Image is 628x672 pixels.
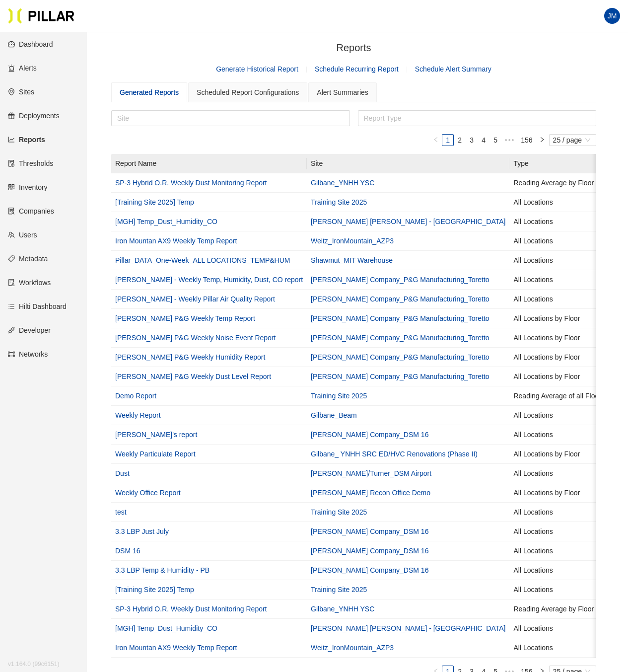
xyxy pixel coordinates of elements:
a: Dust [115,469,130,477]
td: All Locations [509,212,608,231]
a: Gilbane_ YNHH SRC ED/HVC Renovations (Phase II) [311,450,478,458]
a: 3 [466,135,477,146]
td: Reading Average by Floor [509,599,608,619]
button: left [430,134,442,146]
a: test [115,508,127,516]
a: [MGH] Temp_Dust_Humidity_CO [115,624,217,632]
a: Schedule Alert Summary [415,65,491,73]
td: All Locations [509,251,608,270]
th: Site [307,154,509,173]
a: 2 [454,135,465,146]
td: All Locations [509,290,608,309]
span: left [433,137,439,143]
td: All Locations [509,193,608,212]
a: [PERSON_NAME] Company_P&G Manufacturing_Toretto [311,314,489,322]
a: giftDeployments [8,112,60,120]
a: [PERSON_NAME] Company_DSM 16 [311,431,428,439]
span: Reports [336,42,371,53]
a: [PERSON_NAME] Company_P&G Manufacturing_Toretto [311,276,489,284]
a: Training Site 2025 [311,586,367,594]
a: Training Site 2025 [311,198,367,206]
a: Iron Mountan AX9 Weekly Temp Report [115,644,237,652]
td: All Locations [509,231,608,251]
span: 25 / page [553,135,592,146]
button: right [536,134,548,146]
a: 3.3 LBP Temp & Humidity - PB [115,566,209,574]
th: Report Name [111,154,307,173]
a: Weitz_IronMountain_AZP3 [311,644,394,652]
a: auditWorkflows [8,279,51,287]
td: All Locations by Floor [509,445,608,464]
a: Training Site 2025 [311,508,367,516]
a: gatewayNetworks [8,350,48,358]
td: All Locations by Floor [509,328,608,348]
a: line-chartReports [8,136,45,144]
a: alertAlerts [8,64,37,72]
a: Iron Mountan AX9 Weekly Temp Report [115,237,237,245]
a: [PERSON_NAME] Company_DSM 16 [311,527,428,535]
a: Training Site 2025 [311,392,367,400]
td: All Locations [509,503,608,522]
td: Reading Average of all Floors [509,386,608,406]
a: barsHilti Dashboard [8,302,67,310]
a: Gilbane_Beam [311,411,357,419]
td: All Locations [509,619,608,638]
a: [PERSON_NAME] [PERSON_NAME] - [GEOGRAPHIC_DATA] [311,624,505,632]
a: Pillar_DATA_One-Week_ALL LOCATIONS_TEMP&HUM [115,256,290,264]
a: Gilbane_YNHH YSC [311,605,374,613]
a: solutionCompanies [8,207,54,215]
a: [PERSON_NAME]'s report [115,431,197,439]
a: [PERSON_NAME] - Weekly Pillar Air Quality Report [115,295,275,303]
li: Previous Page [430,134,442,146]
a: 4 [478,135,489,146]
td: All Locations [509,425,608,445]
li: 3 [466,134,478,146]
a: Pillar Technologies [8,8,74,24]
a: Weekly Particulate Report [115,450,196,458]
a: Weekly Office Report [115,489,181,497]
a: SP-3 Hybrid O.R. Weekly Dust Monitoring Report [115,605,267,613]
a: SP-3 Hybrid O.R. Weekly Dust Monitoring Report [115,179,267,187]
div: Scheduled Report Configurations [197,87,299,98]
div: Alert Summaries [317,87,368,98]
a: [PERSON_NAME] Company_DSM 16 [311,547,428,555]
td: All Locations [509,464,608,483]
td: All Locations [509,541,608,561]
a: 5 [490,135,501,146]
a: teamUsers [8,231,37,239]
a: [PERSON_NAME]/Turner_DSM Airport [311,469,431,477]
div: Generated Reports [120,87,179,98]
a: Gilbane_YNHH YSC [311,179,374,187]
a: DSM 16 [115,547,140,555]
div: Page Size [549,134,596,146]
span: JM [608,8,617,24]
td: All Locations [509,522,608,541]
li: Next 5 Pages [501,134,517,146]
a: Weitz_IronMountain_AZP3 [311,237,394,245]
li: 1 [442,134,454,146]
a: Shawmut_MIT Warehouse [311,256,393,264]
a: [PERSON_NAME] Company_P&G Manufacturing_Toretto [311,295,489,303]
a: [PERSON_NAME] P&G Weekly Temp Report [115,314,255,322]
span: ••• [501,134,517,146]
a: 1 [442,135,453,146]
a: [MGH] Temp_Dust_Humidity_CO [115,218,217,225]
td: All Locations [509,406,608,425]
a: 3.3 LBP Just July [115,527,169,535]
a: 156 [518,135,535,146]
a: [PERSON_NAME] Company_P&G Manufacturing_Toretto [311,373,489,380]
a: [Training Site 2025] Temp [115,586,194,594]
a: Schedule Recurring Report [315,65,399,73]
a: [PERSON_NAME] Company_P&G Manufacturing_Toretto [311,334,489,342]
a: [PERSON_NAME] [PERSON_NAME] - [GEOGRAPHIC_DATA] [311,218,505,225]
span: right [539,137,545,143]
a: environmentSites [8,88,34,96]
a: [Training Site 2025] Temp [115,198,194,206]
a: [PERSON_NAME] Recon Office Demo [311,489,430,497]
a: [PERSON_NAME] P&G Weekly Humidity Report [115,353,265,361]
th: Type [509,154,608,173]
a: [PERSON_NAME] Company_DSM 16 [311,566,428,574]
a: Weekly Report [115,411,161,419]
a: Demo Report [115,392,156,400]
li: 2 [454,134,466,146]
